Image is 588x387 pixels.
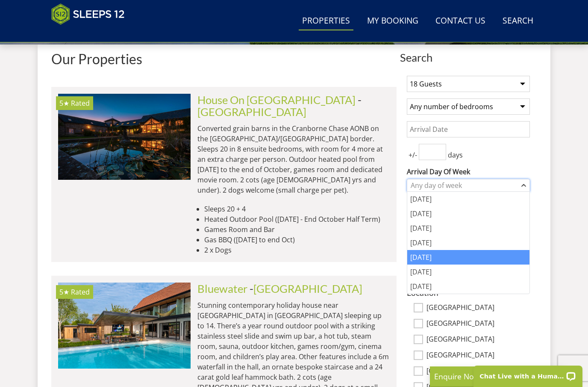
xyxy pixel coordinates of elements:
[197,105,306,118] a: [GEOGRAPHIC_DATA]
[59,287,69,297] span: Bluewater has a 5 star rating under the Quality in Tourism Scheme
[204,235,390,245] li: Gas BBQ ([DATE] to end Oct)
[434,371,562,382] p: Enquire Now
[407,167,530,177] label: Arrival Day Of Week
[426,335,530,345] label: [GEOGRAPHIC_DATA]
[51,51,397,66] h1: Our Properties
[299,12,353,31] a: Properties
[426,351,530,360] label: [GEOGRAPHIC_DATA]
[400,51,537,63] span: Search
[407,265,529,279] div: [DATE]
[407,192,529,206] div: [DATE]
[407,288,530,297] h3: Location
[197,123,390,195] p: Converted grain barns in the Cranborne Chase AONB on the [GEOGRAPHIC_DATA]/[GEOGRAPHIC_DATA] bord...
[58,283,191,368] img: bluewater-bristol-holiday-accomodation-home-stays-8.original.jpg
[426,304,530,313] label: [GEOGRAPHIC_DATA]
[197,93,362,118] span: -
[446,150,465,160] span: days
[204,214,390,224] li: Heated Outdoor Pool ([DATE] - End October Half Term)
[407,221,529,235] div: [DATE]
[197,282,247,295] a: Bluewater
[253,282,362,295] a: [GEOGRAPHIC_DATA]
[407,235,529,250] div: [DATE]
[58,283,191,368] a: 5★ Rated
[407,250,529,265] div: [DATE]
[197,93,356,106] a: House On [GEOGRAPHIC_DATA]
[426,367,530,376] label: [GEOGRAPHIC_DATA]
[426,319,530,329] label: [GEOGRAPHIC_DATA]
[432,12,489,31] a: Contact Us
[204,224,390,235] li: Games Room and Bar
[407,121,530,137] input: Arrival Date
[51,3,125,25] img: Sleeps 12
[58,94,191,179] a: 5★ Rated
[71,98,90,108] span: Rated
[499,12,537,31] a: Search
[250,282,362,295] span: -
[204,204,390,214] li: Sleeps 20 + 4
[59,98,69,108] span: House On The Hill has a 5 star rating under the Quality in Tourism Scheme
[58,94,191,179] img: house-on-the-hill-large-holiday-home-accommodation-wiltshire-sleeps-16.original.jpg
[468,360,588,387] iframe: LiveChat chat widget
[407,206,529,221] div: [DATE]
[47,30,137,37] iframe: Customer reviews powered by Trustpilot
[407,150,419,160] span: +/-
[407,179,530,192] div: Combobox
[409,181,519,190] div: Any day of week
[364,12,422,31] a: My Booking
[407,279,529,294] div: [DATE]
[71,287,90,297] span: Rated
[204,245,390,255] li: 2 x Dogs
